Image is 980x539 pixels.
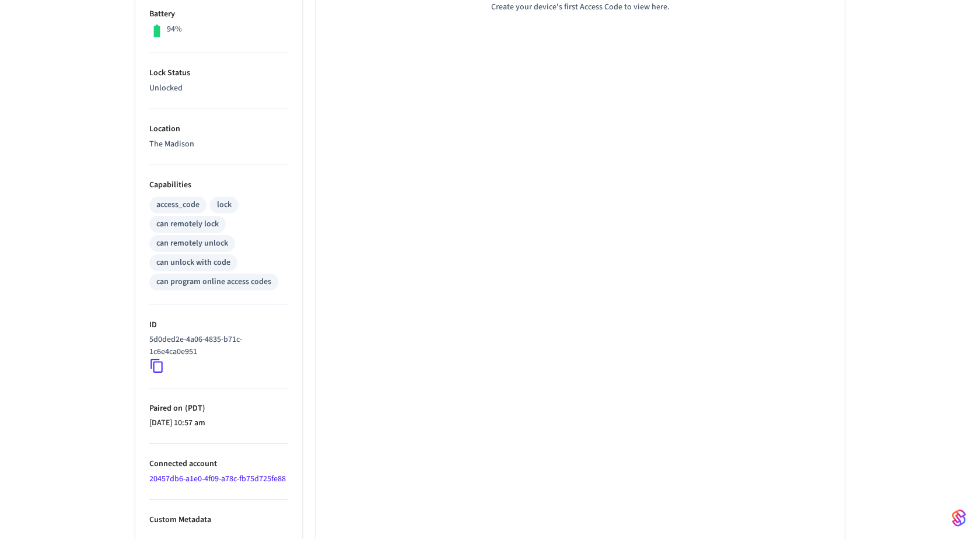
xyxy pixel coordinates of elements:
[149,123,288,135] p: Location
[149,67,288,79] p: Lock Status
[952,509,966,527] img: SeamLogoGradient.69752ec5.svg
[156,199,199,211] div: access_code
[149,458,288,470] p: Connected account
[183,402,205,414] span: ( PDT )
[156,237,228,250] div: can remotely unlock
[149,138,288,150] p: The Madison
[149,514,288,526] p: Custom Metadata
[156,257,230,269] div: can unlock with code
[156,218,219,230] div: can remotely lock
[217,199,232,211] div: lock
[149,82,288,94] p: Unlocked
[149,8,288,20] p: Battery
[156,276,271,288] div: can program online access codes
[149,319,288,331] p: ID
[149,402,288,415] p: Paired on
[149,473,286,485] a: 20457db6-a1e0-4f09-a78c-fb75d725fe88
[167,23,182,36] p: 94%
[149,179,288,191] p: Capabilities
[491,1,670,13] p: Create your device's first Access Code to view here.
[149,417,288,429] p: [DATE] 10:57 am
[149,334,283,358] p: 5d0ded2e-4a06-4835-b71c-1c6e4ca0e951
